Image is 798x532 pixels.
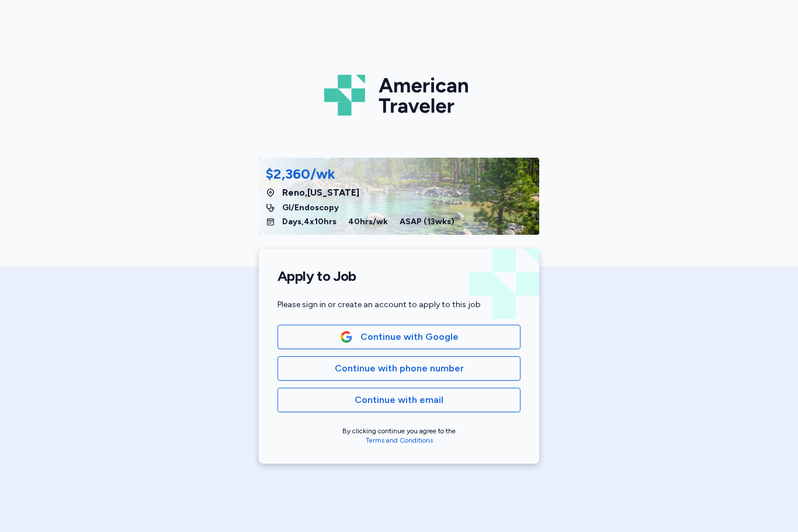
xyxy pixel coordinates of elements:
span: 40 hrs/wk [348,216,388,228]
span: Reno , [US_STATE] [282,186,359,200]
span: Continue with phone number [335,361,464,375]
div: $2,360/wk [266,165,335,183]
button: Continue with phone number [277,356,521,381]
span: Continue with Google [360,330,459,344]
button: Continue with email [277,388,521,412]
a: Terms and Conditions [366,436,433,444]
span: ASAP ( 13 wks) [400,216,454,228]
img: Logo [324,70,474,120]
div: By clicking continue you agree to the [277,426,521,445]
span: Days , 4 x 10 hrs [282,216,336,228]
div: Please sign in or create an account to apply to this job [277,299,521,311]
img: Google Logo [340,331,353,343]
span: GI/Endoscopy [282,202,339,214]
h1: Apply to Job [277,267,521,285]
span: Continue with email [355,393,443,407]
button: Google LogoContinue with Google [277,325,521,349]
